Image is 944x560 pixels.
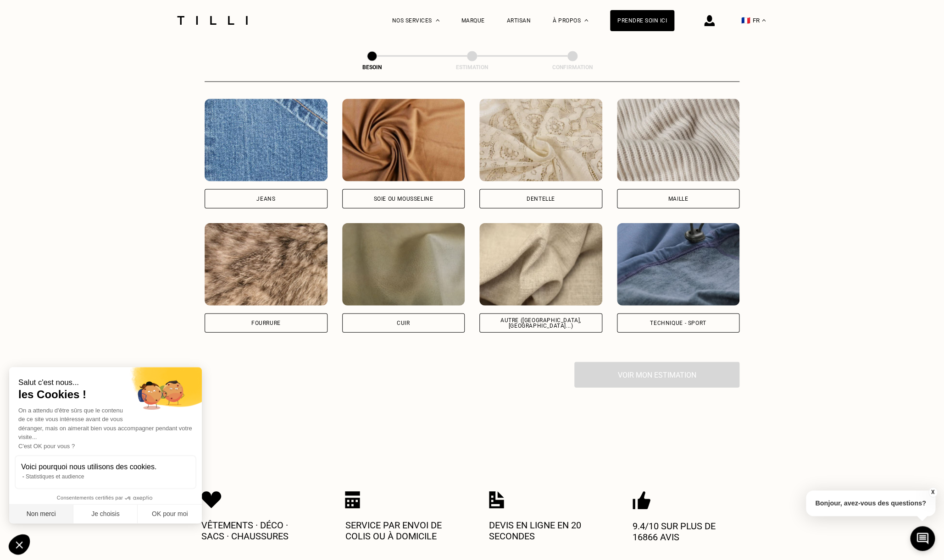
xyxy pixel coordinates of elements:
img: Menu déroulant [436,19,439,22]
div: Jeans [256,196,275,202]
img: Tilli retouche vos vêtements en Dentelle [479,99,602,181]
div: Soie ou mousseline [373,196,433,202]
div: Cuir [397,320,410,326]
img: Tilli retouche vos vêtements en Jeans [205,99,328,181]
img: Icon [489,491,504,509]
p: Service par envoi de colis ou à domicile [345,520,455,542]
div: Estimation [426,64,518,71]
div: Maille [668,196,688,202]
img: Tilli retouche vos vêtements en Soie ou mousseline [342,99,465,181]
div: Fourrure [251,320,281,326]
img: Tilli retouche vos vêtements en Cuir [342,223,465,306]
button: X [928,487,937,497]
img: Icon [345,491,360,509]
p: 9.4/10 sur plus de 16866 avis [633,521,743,543]
div: Technique - Sport [650,320,706,326]
img: Logo du service de couturière Tilli [174,16,251,25]
img: Icon [201,491,222,509]
img: Icon [633,491,650,510]
div: Autre ([GEOGRAPHIC_DATA], [GEOGRAPHIC_DATA]...) [487,318,594,329]
a: Prendre soin ici [610,10,674,31]
img: Tilli retouche vos vêtements en Technique - Sport [617,223,740,306]
img: Menu déroulant à propos [584,19,588,22]
div: Besoin [326,64,418,71]
span: 🇫🇷 [741,16,750,25]
img: Tilli retouche vos vêtements en Fourrure [205,223,328,306]
p: Vêtements · Déco · Sacs · Chaussures [201,520,311,542]
img: menu déroulant [762,19,766,22]
p: Bonjour, avez-vous des questions? [806,490,935,516]
div: Dentelle [527,196,555,202]
a: Artisan [507,17,531,24]
div: Confirmation [527,64,618,71]
a: Marque [461,17,485,24]
p: Devis en ligne en 20 secondes [489,520,599,542]
img: Tilli retouche vos vêtements en Autre (coton, jersey...) [479,223,602,306]
img: icône connexion [704,15,715,26]
img: Tilli retouche vos vêtements en Maille [617,99,740,181]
